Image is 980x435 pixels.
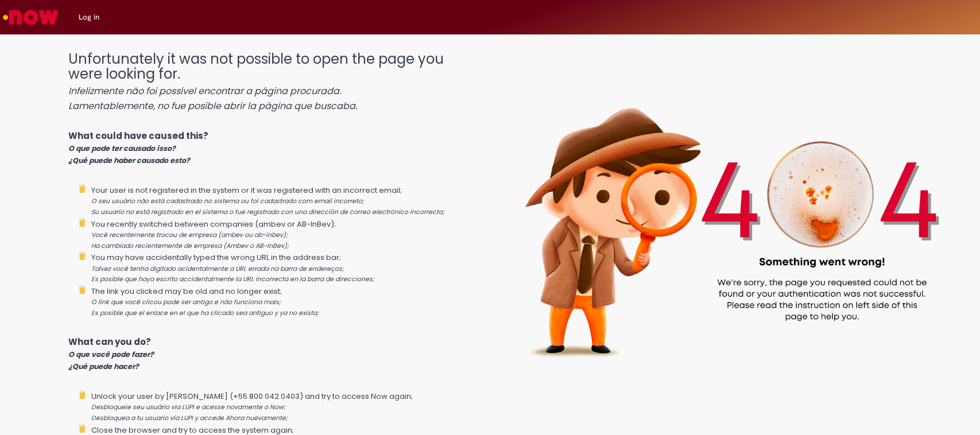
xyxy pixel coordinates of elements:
[479,40,980,390] img: 404_ambev_new.png
[91,197,364,205] i: O seu usuário não está cadastrado no sistema ou foi cadastrado com email incorreto;
[1,6,60,29] img: ServiceNow
[91,275,374,283] i: Es posible que haya escrito accidentalmente la URL incorrecta en la barra de direcciones;
[91,218,478,251] li: You recently switched between companies (ambev or AB-InBev);
[91,231,288,239] i: Você recentemente trocou de empresa (ambev ou ab-inbev);
[91,208,444,216] i: Su usuario no está registrado en el sistema o fue registrado con una dirección de correo electrón...
[91,265,344,273] i: Talvez você tenha digitado acidentalmente a URL errada na barra de endereços;
[91,184,478,218] li: Your user is not registered in the system or it was registered with an incorrect email;
[91,298,281,306] i: O link que você clicou pode ser antigo e não funciona mais;
[91,242,289,250] i: Ha cambiado recientemente de empresa (Ambev o AB-InBev);
[68,156,190,165] i: ¿Qué puede haber causado esto?
[68,84,341,98] i: Infelizmente não foi possível encontrar a página procurada.
[91,309,319,317] i: Es posible que el enlace en el que ha clicado sea antiguo y ya no exista;
[91,414,288,422] i: Desbloquea a tu usuario vía LUPI y accede Ahora nuevamente;
[68,52,478,112] h1: Unfortunately it was not possible to open the page you were looking for.
[91,390,478,424] li: Unlock your user by [PERSON_NAME] (+55 800 042 0403) and try to access Now again;
[91,403,285,411] i: Desbloqueie seu usuário via LUPI e acesse novamente o Now;
[68,362,139,371] i: ¿Qué puede hacer?
[68,349,154,359] i: O que você pode fazer?
[91,251,478,285] li: You may have accidentally typed the wrong URL in the address bar;
[68,336,478,372] p: What can you do?
[68,130,478,166] p: What could have caused this?
[68,143,176,153] i: O que pode ter causado isso?
[68,99,357,112] i: Lamentablemente, no fue posible abrir la página que buscaba.
[91,285,478,319] li: The link you clicked may be old and no longer exist;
